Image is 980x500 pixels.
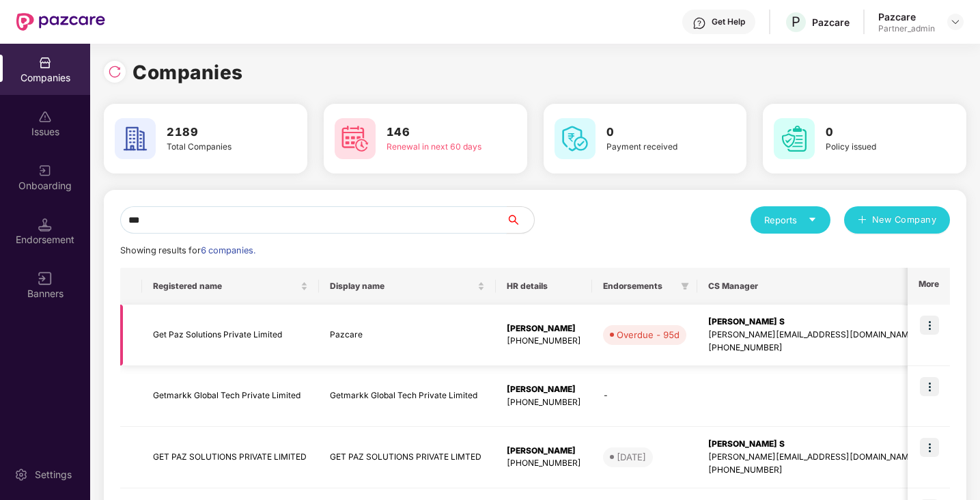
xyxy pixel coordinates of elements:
div: Settings [31,468,76,482]
td: Getmarkk Global Tech Private Limited [319,366,496,428]
h1: Companies [132,57,243,87]
img: New Pazcare Logo [16,13,105,31]
img: svg+xml;base64,PHN2ZyB3aWR0aD0iMjAiIGhlaWdodD0iMjAiIHZpZXdCb3g9IjAgMCAyMCAyMCIgZmlsbD0ibm9uZSIgeG... [38,164,52,178]
img: svg+xml;base64,PHN2ZyB4bWxucz0iaHR0cDovL3d3dy53My5vcmcvMjAwMC9zdmciIHdpZHRoPSI2MCIgaGVpZ2h0PSI2MC... [335,118,376,159]
div: [PERSON_NAME] [507,322,581,335]
img: svg+xml;base64,PHN2ZyBpZD0iRHJvcGRvd24tMzJ4MzIiIHhtbG5zPSJodHRwOi8vd3d3LnczLm9yZy8yMDAwL3N2ZyIgd2... [950,16,961,27]
span: caret-down [808,215,817,224]
img: icon [920,438,939,457]
span: Registered name [153,281,298,292]
img: icon [920,377,939,396]
td: - [592,366,697,428]
div: Reports [764,213,817,227]
img: svg+xml;base64,PHN2ZyB4bWxucz0iaHR0cDovL3d3dy53My5vcmcvMjAwMC9zdmciIHdpZHRoPSI2MCIgaGVpZ2h0PSI2MC... [115,118,156,159]
span: Showing results for [120,245,255,255]
img: icon [920,316,939,335]
div: Total Companies [167,141,268,154]
h3: 0 [826,124,927,141]
div: Pazcare [812,16,850,29]
td: Getmarkk Global Tech Private Limited [142,366,319,428]
div: Renewal in next 60 days [387,141,488,154]
td: Pazcare [319,305,496,366]
th: Display name [319,268,496,305]
div: Payment received [606,141,708,154]
span: 6 companies. [201,245,255,255]
span: Display name [330,281,475,292]
td: Get Paz Solutions Private Limited [142,305,319,366]
th: More [908,268,950,305]
button: plusNew Company [844,206,950,234]
div: Overdue - 95d [617,328,680,342]
img: svg+xml;base64,PHN2ZyBpZD0iQ29tcGFuaWVzIiB4bWxucz0iaHR0cDovL3d3dy53My5vcmcvMjAwMC9zdmciIHdpZHRoPS... [38,56,52,70]
img: svg+xml;base64,PHN2ZyB3aWR0aD0iMTQuNSIgaGVpZ2h0PSIxNC41IiB2aWV3Qm94PSIwIDAgMTYgMTYiIGZpbGw9Im5vbm... [38,218,52,232]
td: GET PAZ SOLUTIONS PRIVATE LIMITED [142,427,319,488]
span: filter [678,278,692,294]
div: [PERSON_NAME] [507,445,581,458]
div: Partner_admin [878,23,935,34]
button: search [506,206,535,234]
div: Policy issued [826,141,927,154]
div: Pazcare [878,10,935,23]
span: CS Manager [708,281,974,292]
img: svg+xml;base64,PHN2ZyB3aWR0aD0iMTYiIGhlaWdodD0iMTYiIHZpZXdCb3g9IjAgMCAxNiAxNiIgZmlsbD0ibm9uZSIgeG... [38,272,52,286]
span: Endorsements [603,281,675,292]
span: P [792,14,800,30]
span: plus [858,215,867,226]
div: [PERSON_NAME] [507,383,581,396]
div: [PHONE_NUMBER] [507,457,581,470]
img: svg+xml;base64,PHN2ZyBpZD0iU2V0dGluZy0yMHgyMCIgeG1sbnM9Imh0dHA6Ly93d3cudzMub3JnLzIwMDAvc3ZnIiB3aW... [14,468,28,482]
h3: 2189 [167,124,268,141]
img: svg+xml;base64,PHN2ZyBpZD0iUmVsb2FkLTMyeDMyIiB4bWxucz0iaHR0cDovL3d3dy53My5vcmcvMjAwMC9zdmciIHdpZH... [108,65,122,79]
h3: 0 [606,124,708,141]
div: [PHONE_NUMBER] [507,335,581,348]
div: [PHONE_NUMBER] [507,396,581,409]
img: svg+xml;base64,PHN2ZyBpZD0iSXNzdWVzX2Rpc2FibGVkIiB4bWxucz0iaHR0cDovL3d3dy53My5vcmcvMjAwMC9zdmciIH... [38,110,52,124]
span: search [506,214,534,225]
span: New Company [872,213,937,227]
img: svg+xml;base64,PHN2ZyB4bWxucz0iaHR0cDovL3d3dy53My5vcmcvMjAwMC9zdmciIHdpZHRoPSI2MCIgaGVpZ2h0PSI2MC... [555,118,596,159]
div: [DATE] [617,450,646,464]
img: svg+xml;base64,PHN2ZyBpZD0iSGVscC0zMngzMiIgeG1sbnM9Imh0dHA6Ly93d3cudzMub3JnLzIwMDAvc3ZnIiB3aWR0aD... [692,16,706,30]
td: GET PAZ SOLUTIONS PRIVATE LIMTED [319,427,496,488]
span: filter [681,282,689,290]
img: svg+xml;base64,PHN2ZyB4bWxucz0iaHR0cDovL3d3dy53My5vcmcvMjAwMC9zdmciIHdpZHRoPSI2MCIgaGVpZ2h0PSI2MC... [774,118,815,159]
h3: 146 [387,124,488,141]
div: Get Help [712,16,745,27]
th: Registered name [142,268,319,305]
th: HR details [496,268,592,305]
